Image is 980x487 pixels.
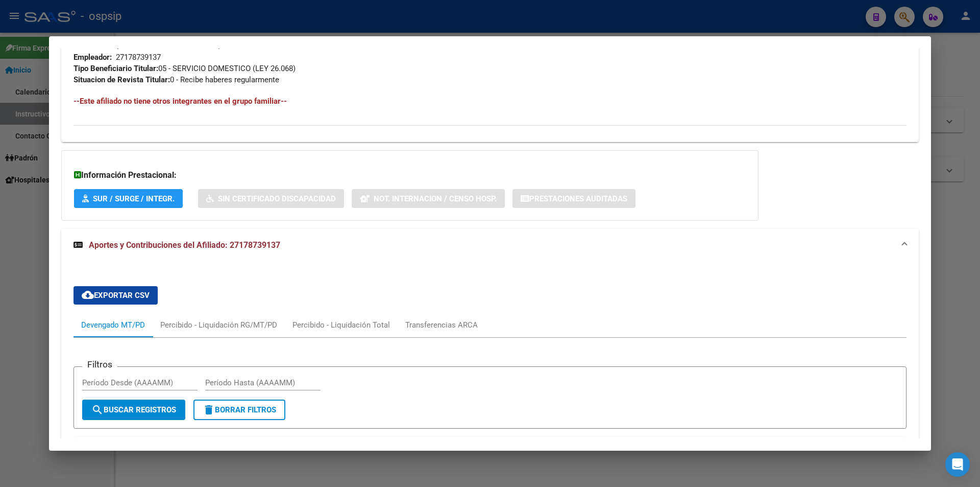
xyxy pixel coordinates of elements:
[160,319,277,331] div: Percibido - Liquidación RG/MT/PD
[182,437,233,459] datatable-header-cell: Trf Total
[74,169,746,181] h3: Información Prestacional:
[512,189,635,208] button: Prestaciones Auditadas
[73,96,906,107] h4: --Este afiliado no tiene otros integrantes en el grupo familiar--
[233,437,243,459] datatable-header-cell: |
[203,405,276,414] span: Borrar Filtros
[243,437,295,459] datatable-header-cell: MT Bruto
[61,229,919,262] mat-expansion-panel-header: Aportes y Contribuciones del Afiliado: 27178739137
[91,405,176,414] span: Buscar Registros
[89,240,280,250] span: Aportes y Contribuciones del Afiliado: 27178739137
[463,437,514,459] datatable-header-cell: PD Intereses
[93,194,175,203] span: SUR / SURGE / INTEGR.
[73,75,279,84] span: 0 - Recibe haberes regularmente
[74,189,183,208] button: SUR / SURGE / INTEGR.
[73,64,296,73] span: 05 - SERVICIO DOMESTICO (LEY 26.068)
[945,452,970,477] div: Open Intercom Messenger
[82,289,94,301] mat-icon: cloud_download
[193,400,285,420] button: Borrar Filtros
[172,437,182,459] datatable-header-cell: |
[73,64,158,73] strong: Tipo Beneficiario Titular:
[203,404,215,416] mat-icon: delete
[91,404,104,416] mat-icon: search
[73,75,170,84] strong: Situacion de Revista Titular:
[73,53,112,62] strong: Empleador:
[412,437,463,459] datatable-header-cell: PD Bruto
[75,437,116,459] datatable-header-cell: Período
[292,319,390,331] div: Percibido - Liquidación Total
[73,41,140,51] strong: Gerenciador / Plan:
[82,359,117,370] h3: Filtros
[529,194,627,203] span: Prestaciones Auditadas
[514,437,570,459] datatable-header-cell: PD Deuda
[73,41,251,51] span: K86 - BRINDAR SALUD / Sin Plan
[402,437,412,459] datatable-header-cell: |
[405,319,478,331] div: Transferencias ARCA
[218,194,336,203] span: Sin Certificado Discapacidad
[295,437,346,459] datatable-header-cell: MT Intereses
[82,291,150,300] span: Exportar CSV
[346,437,402,459] datatable-header-cell: Deuda MT
[116,52,161,63] div: 27178739137
[116,437,172,459] datatable-header-cell: CUIT
[198,189,344,208] button: Sin Certificado Discapacidad
[81,319,145,331] div: Devengado MT/PD
[374,194,497,203] span: Not. Internacion / Censo Hosp.
[73,286,158,305] button: Exportar CSV
[82,400,185,420] button: Buscar Registros
[352,189,505,208] button: Not. Internacion / Censo Hosp.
